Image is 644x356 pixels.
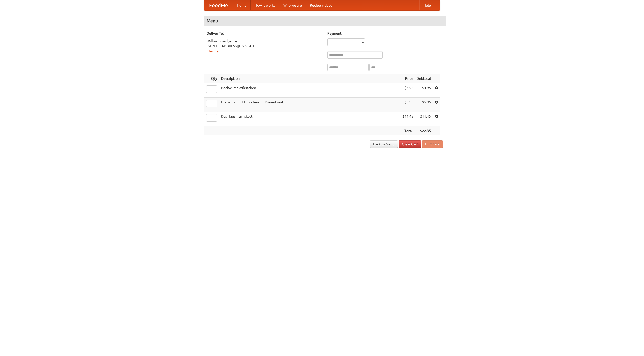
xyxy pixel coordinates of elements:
[204,0,233,10] a: FoodMe
[415,112,433,126] td: $11.45
[207,31,322,36] h5: Deliver To:
[204,74,219,83] th: Qty
[207,49,219,53] a: Change
[400,98,415,112] td: $5.95
[399,140,421,148] a: Clear Cart
[327,31,443,36] h5: Payment:
[219,98,400,112] td: Bratwurst mit Brötchen und Sauerkraut
[400,126,415,136] th: Total:
[207,44,322,49] div: [STREET_ADDRESS][US_STATE]
[219,83,400,98] td: Bockwurst Würstchen
[306,0,336,10] a: Recipe videos
[419,0,435,10] a: Help
[400,74,415,83] th: Price
[422,140,443,148] button: Purchase
[204,16,446,26] h4: Menu
[370,140,398,148] a: Back to Menu
[279,0,306,10] a: Who we are
[415,126,433,136] th: $22.35
[415,74,433,83] th: Subtotal
[219,112,400,126] td: Das Hausmannskost
[219,74,400,83] th: Description
[207,38,322,44] div: Willow Broadbente
[400,83,415,98] td: $4.95
[251,0,279,10] a: How it works
[400,112,415,126] td: $11.45
[415,83,433,98] td: $4.95
[415,98,433,112] td: $5.95
[233,0,251,10] a: Home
